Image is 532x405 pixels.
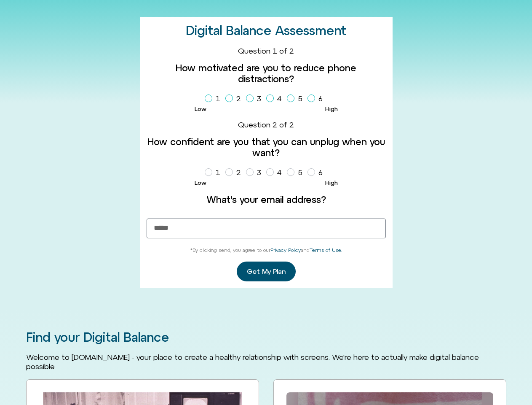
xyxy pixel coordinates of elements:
[225,165,244,180] label: 2
[246,92,265,106] label: 3
[246,165,265,180] label: 3
[195,179,206,186] span: Low
[266,165,285,180] label: 4
[237,262,296,281] button: Get My Plan
[186,24,346,38] h2: Digital Balance Assessment
[26,353,479,371] span: Welcome to [DOMAIN_NAME] - your place to create a healthy relationship with screens. We're here t...
[307,92,326,106] label: 6
[190,247,342,253] span: *By clicking send, you agree to our and
[205,165,224,180] label: 1
[270,247,301,253] a: Privacy Policy
[26,330,506,344] h2: Find your Digital Balance
[247,268,286,275] span: Get My Plan
[225,92,244,106] label: 2
[147,120,386,130] div: Question 2 of 2
[147,46,386,56] div: Question 1 of 2
[310,247,342,253] a: Terms of Use.
[266,92,285,106] label: 4
[147,194,386,205] label: What's your email address?
[287,92,306,106] label: 5
[147,136,386,159] label: How confident are you that you can unplug when you want?
[195,105,206,112] span: Low
[147,62,386,85] label: How motivated are you to reduce phone distractions?
[307,165,326,180] label: 6
[325,179,338,186] span: High
[205,92,224,106] label: 1
[325,105,338,112] span: High
[287,165,306,180] label: 5
[147,46,386,281] form: Homepage Sign Up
